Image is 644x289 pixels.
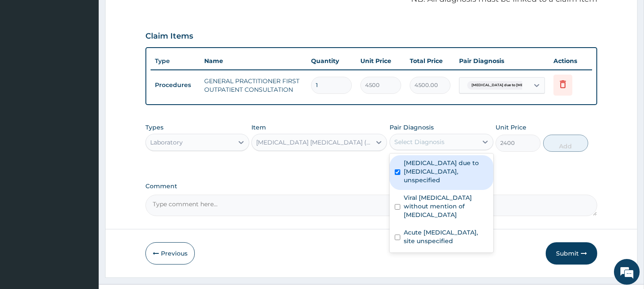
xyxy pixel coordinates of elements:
[546,242,597,265] button: Submit
[404,228,488,245] label: Acute [MEDICAL_DATA], site unspecified
[151,53,200,69] th: Type
[251,123,266,132] label: Item
[200,72,307,98] td: GENERAL PRACTITIONER FIRST OUTPATIENT CONSULTATION
[256,138,372,147] div: [MEDICAL_DATA] [MEDICAL_DATA] (MP) RDT
[4,196,163,226] textarea: Type your message and hit 'Enter'
[404,193,488,219] label: Viral [MEDICAL_DATA] without mention of [MEDICAL_DATA]
[145,183,597,190] label: Comment
[390,123,434,132] label: Pair Diagnosis
[404,159,488,184] label: [MEDICAL_DATA] due to [MEDICAL_DATA], unspecified
[150,138,183,147] div: Laboratory
[200,52,307,69] th: Name
[145,124,163,131] label: Types
[45,48,144,59] div: Chat with us now
[145,242,195,265] button: Previous
[50,89,118,175] span: We're online!
[141,4,161,25] div: Minimize live chat window
[145,32,193,41] h3: Claim Items
[394,138,444,146] div: Select Diagnosis
[307,52,356,69] th: Quantity
[356,52,405,69] th: Unit Price
[455,52,549,69] th: Pair Diagnosis
[549,52,592,69] th: Actions
[467,81,562,90] span: [MEDICAL_DATA] due to [MEDICAL_DATA] falc...
[151,77,200,93] td: Procedures
[405,52,455,69] th: Total Price
[543,135,588,152] button: Add
[16,43,35,64] img: d_794563401_company_1708531726252_794563401
[496,123,526,132] label: Unit Price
